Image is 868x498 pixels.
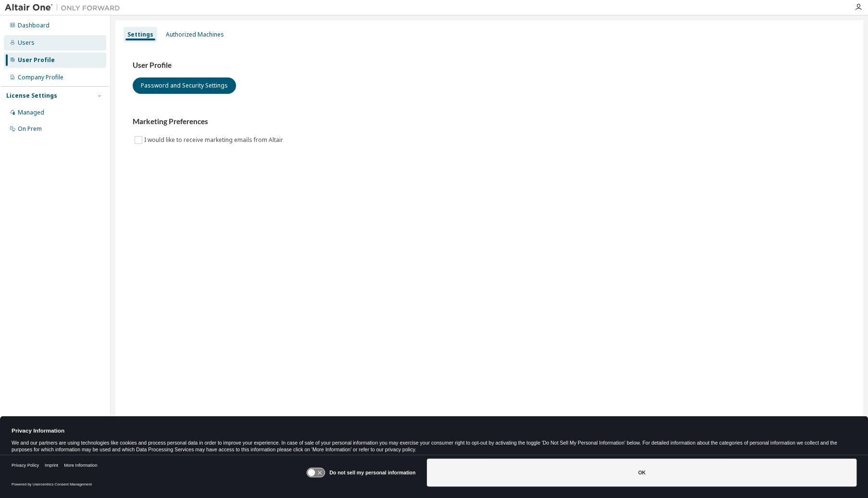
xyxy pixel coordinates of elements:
div: User Profile [18,56,55,64]
div: Company Profile [18,74,63,81]
label: I would like to receive marketing emails from Altair [144,134,285,146]
div: Dashboard [18,22,50,29]
div: License Settings [6,92,57,100]
img: Altair One [5,3,125,13]
div: Authorized Machines [166,31,224,38]
h3: User Profile [133,61,846,70]
button: Password and Security Settings [133,77,236,94]
div: Settings [127,31,153,38]
h3: Marketing Preferences [133,117,846,127]
div: On Prem [18,125,42,133]
div: Users [18,39,35,47]
div: Managed [18,109,44,116]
